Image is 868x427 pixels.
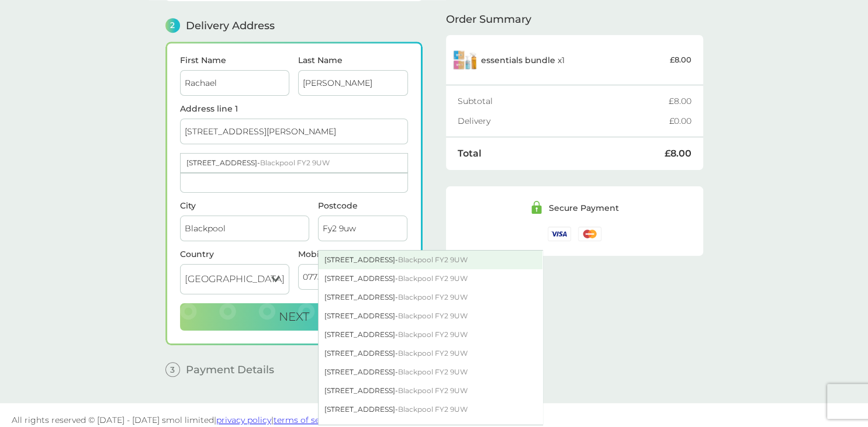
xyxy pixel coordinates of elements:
div: [STREET_ADDRESS] - [181,154,407,172]
span: Next [279,310,309,324]
div: [STREET_ADDRESS] - [319,288,542,307]
span: Blackpool FY2 9UW [398,405,468,414]
img: /assets/icons/cards/visa.svg [548,227,571,241]
div: [STREET_ADDRESS] - [319,400,542,419]
span: Blackpool FY2 9UW [260,158,330,167]
span: essentials bundle [481,55,555,65]
label: Address line 1 [180,105,408,113]
label: Postcode [318,202,408,210]
span: Blackpool FY2 9UW [398,274,468,283]
span: 2 [165,18,180,33]
a: privacy policy [216,415,271,425]
label: Mobile Number [298,250,408,258]
div: £8.00 [669,97,691,105]
span: Order Summary [446,14,531,25]
div: Country [180,250,290,258]
span: Blackpool FY2 9UW [398,386,468,395]
div: [STREET_ADDRESS] - [319,325,542,344]
div: £8.00 [665,149,691,158]
a: terms of service [274,415,339,425]
p: £8.00 [670,54,691,66]
div: [STREET_ADDRESS] - [319,269,542,288]
div: £0.00 [669,117,691,125]
img: /assets/icons/cards/mastercard.svg [578,227,601,241]
span: Blackpool FY2 9UW [398,367,468,376]
span: Blackpool FY2 9UW [398,330,468,339]
label: City [180,202,309,210]
span: Blackpool FY2 9UW [398,349,468,357]
span: Blackpool FY2 9UW [398,255,468,264]
div: Total [458,149,665,158]
span: Delivery Address [186,20,275,31]
label: Last Name [298,56,408,64]
label: First Name [180,56,290,64]
span: Payment Details [186,364,274,375]
div: Delivery [458,117,669,125]
div: [STREET_ADDRESS] - [319,307,542,325]
span: Blackpool FY2 9UW [398,293,468,301]
div: Secure Payment [549,204,619,212]
p: x 1 [481,55,565,65]
div: [STREET_ADDRESS] - [319,381,542,400]
div: [STREET_ADDRESS] - [319,344,542,363]
span: Blackpool FY2 9UW [398,311,468,320]
span: 3 [165,362,180,377]
div: Subtotal [458,97,669,105]
div: [STREET_ADDRESS] - [319,251,542,269]
button: Next [180,303,408,331]
div: [STREET_ADDRESS] - [319,363,542,381]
